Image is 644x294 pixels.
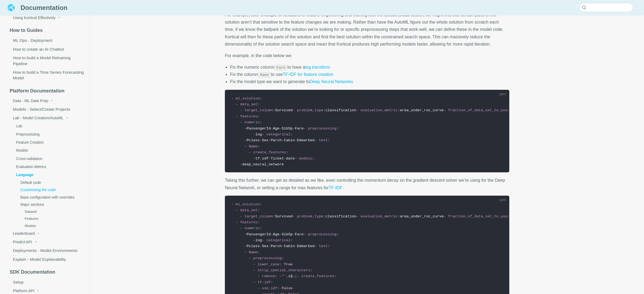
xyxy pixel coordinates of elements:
[258,286,260,290] span: -
[253,238,255,242] span: -
[280,262,282,266] span: :
[3,13,90,22] a: Using Kortical Effectively
[271,232,273,236] span: -
[314,244,317,248] span: -
[269,157,271,161] span: -
[266,132,291,136] span: categorical
[312,157,314,161] span: :
[253,150,286,154] span: create_features
[13,240,32,244] span: Predict API
[230,64,509,71] li: Fix the numeric column to have a
[329,185,342,190] a: TF-IDF
[13,231,35,236] span: Leaderboard
[3,36,90,45] a: ML Ops - Deployment
[258,280,271,284] span: tf-idf
[444,214,446,218] span: -
[3,255,90,263] a: Explain - Model Explainability
[310,79,353,84] a: Deep Neural Networks
[273,214,275,218] span: :
[260,120,262,124] span: :
[507,108,509,112] span: :
[356,214,358,218] span: -
[448,108,507,112] span: fraction_of_data_set_to_use
[295,138,297,142] span: -
[16,222,90,229] a: Models
[284,262,293,266] span: True
[16,215,90,222] a: Features
[336,232,339,236] span: :
[244,120,260,124] span: numeric
[236,114,238,118] span: -
[295,157,297,161] span: -
[253,262,255,266] span: -
[244,144,247,148] span: -
[6,3,16,12] img: Documentation
[240,114,258,118] span: features
[244,138,247,142] span: -
[334,274,336,278] span: :
[258,220,260,224] span: :
[282,244,284,248] span: -
[244,214,273,218] span: target_column
[292,126,295,131] span: -
[230,78,509,85] li: Fix the model type we want to generate to
[16,208,90,215] a: Dataset
[284,157,286,161] span: -
[260,244,262,248] span: -
[20,3,67,12] span: Documentation
[8,155,90,163] a: Cross-validation
[6,3,67,13] a: Documentation
[323,214,325,218] span: :
[275,274,277,278] span: :
[240,220,258,224] span: features
[244,244,247,248] span: -
[297,214,323,218] span: problem_type
[244,126,247,131] span: -
[240,162,242,166] span: -
[249,150,251,154] span: -
[262,274,275,278] span: remove
[244,108,273,112] span: target_column
[292,214,295,218] span: -
[3,114,90,122] a: Lab - Model Creation/AutoML
[231,202,233,206] span: -
[244,226,260,230] span: numeric
[231,96,577,166] code: Survived classification area_under_roc_curve 100% PassengerId Age SibSp Fare log Pclass Sex Parch...
[275,65,288,71] code: Fare
[258,208,260,212] span: :
[8,122,90,130] a: Lab
[253,256,282,260] span: preprocessing
[271,126,273,131] span: -
[12,186,90,193] a: Customising the code
[290,132,292,136] span: :
[319,138,328,142] span: text
[323,108,325,112] span: :
[13,99,48,103] span: Data - ML Data Prep
[3,246,90,255] a: Deployments - Model Environments
[8,130,90,138] a: Preprocessing
[336,126,339,131] span: :
[12,201,90,208] a: Major sections
[236,208,238,212] span: -
[240,226,242,230] span: -
[314,138,317,142] span: -
[249,250,258,254] span: Name
[236,202,260,206] span: ml_solution
[295,244,297,248] span: -
[266,238,291,242] span: categorical
[230,71,509,78] li: Fix the column to use
[13,289,34,293] span: Platform API
[10,269,55,275] span: SDK Documentation
[253,132,255,136] span: -
[290,238,292,242] span: :
[258,102,260,106] span: :
[260,226,262,230] span: :
[236,102,238,106] span: -
[240,102,258,106] span: data_set
[3,25,90,36] a: How to Guides
[310,268,312,272] span: :
[253,280,255,284] span: -
[3,96,90,105] a: Data - ML Data Prep
[249,144,258,148] span: Name
[225,52,509,59] p: For example, in the code below we:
